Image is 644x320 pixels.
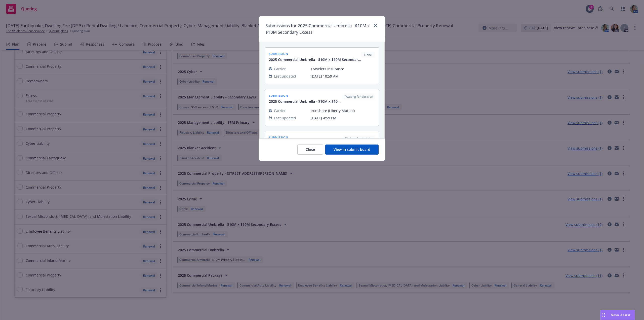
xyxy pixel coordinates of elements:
span: [DATE] 10:59 AM [311,74,375,79]
span: submission [269,52,361,56]
span: Last updated [274,74,296,79]
button: View in submit board [325,145,379,155]
span: Done [363,53,373,57]
div: Drag to move [600,310,607,320]
span: Waiting for decision [345,94,373,99]
span: Ironshore (Liberty Mutual) [311,108,375,113]
span: 2025 Commercial Umbrella - $10M x $10M Secondary Excess [269,57,361,62]
span: Carrier [274,66,286,72]
span: submission [269,135,343,139]
button: Nova Assist [600,310,635,320]
h1: Submissions for 2025 Commercial Umbrella - $10M x $10M Secondary Excess [265,22,371,36]
span: Waiting for decision [345,136,373,141]
span: 2025 Commercial Umbrella - $10M x $10M Secondary Excess [269,99,343,104]
span: Travelers Insurance [311,66,375,72]
button: Close [297,145,323,155]
span: [DATE] 4:59 PM [311,115,375,121]
span: Carrier [274,108,286,113]
span: submission [269,93,343,98]
span: Last updated [274,115,296,121]
a: close [373,22,379,28]
span: Nova Assist [611,313,631,317]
